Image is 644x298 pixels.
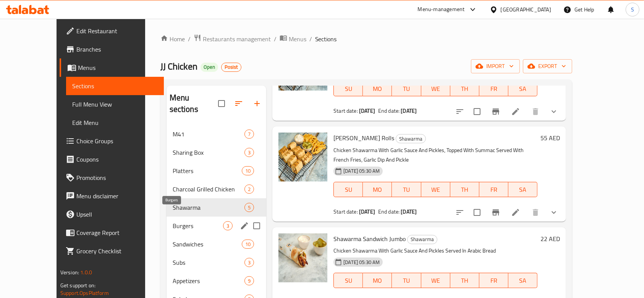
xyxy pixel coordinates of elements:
[453,275,476,286] span: TH
[214,96,230,112] span: Select all sections
[450,273,479,288] button: TH
[173,203,244,212] span: Shawarma
[66,95,164,113] a: Full Menu View
[76,155,158,164] span: Coupons
[173,148,244,157] div: Sharing Box
[72,100,158,109] span: Full Menu View
[333,273,363,288] button: SU
[222,64,241,70] span: Posist
[421,182,450,197] button: WE
[396,134,426,143] div: Shawarma
[337,83,360,94] span: SU
[167,235,267,253] div: Sandwiches10
[401,207,417,217] b: [DATE]
[378,207,400,217] span: End date:
[76,136,158,146] span: Choice Groups
[167,162,267,180] div: Platters10
[173,276,244,285] div: Appetizers
[424,83,447,94] span: WE
[239,220,250,232] button: edit
[167,143,267,162] div: Sharing Box3
[450,81,479,96] button: TH
[631,5,634,14] span: S
[511,275,534,286] span: SA
[469,204,485,220] span: Select to update
[333,106,358,116] span: Start date:
[333,132,394,144] span: [PERSON_NAME] Rolls
[482,275,505,286] span: FR
[60,22,164,40] a: Edit Restaurant
[60,187,164,205] a: Menu disclaimer
[333,146,537,165] p: Chicken Shawarma With Garlic Sauce And Pickles, Topped With Summac Served With French Fries, Garl...
[333,207,358,217] span: Start date:
[529,62,566,71] span: export
[289,34,306,44] span: Menus
[223,221,233,230] div: items
[482,83,505,94] span: FR
[194,34,271,44] a: Restaurants management
[469,104,485,120] span: Select to update
[280,34,306,44] a: Menus
[523,59,572,73] button: export
[167,125,267,143] div: M417
[424,275,447,286] span: WE
[487,102,505,121] button: Branch-specific-item
[76,191,158,201] span: Menu disclaimer
[245,131,254,138] span: 7
[359,106,375,116] b: [DATE]
[479,81,508,96] button: FR
[167,180,267,198] div: Charcoal Grilled Chicken2
[309,34,312,44] li: /
[60,267,79,277] span: Version:
[76,26,158,36] span: Edit Restaurant
[60,58,164,77] a: Menus
[395,83,418,94] span: TU
[173,185,244,194] span: Charcoal Grilled Chicken
[244,130,254,139] div: items
[549,208,558,217] svg: Show Choices
[340,167,383,175] span: [DATE] 05:30 AM
[72,81,158,91] span: Sections
[511,83,534,94] span: SA
[540,233,560,244] h6: 22 AED
[173,130,244,139] div: M41
[392,81,421,96] button: TU
[244,148,254,157] div: items
[392,182,421,197] button: TU
[333,246,537,256] p: Chicken Shawarma With Garlic Sauce And Pickles Served In Arabic Bread
[173,166,242,175] div: Platters
[421,81,450,96] button: WE
[188,34,191,44] li: /
[201,63,218,72] div: Open
[340,259,383,266] span: [DATE] 05:30 AM
[167,217,267,235] div: Burgers3edit
[173,258,244,267] span: Subs
[333,233,406,245] span: Shawarma Sandwich Jumbo
[453,184,476,195] span: TH
[60,288,109,298] a: Support.OpsPlatform
[545,203,563,222] button: show more
[407,235,437,244] div: Shawarma
[80,267,92,277] span: 1.0.0
[173,240,242,249] span: Sandwiches
[60,40,164,58] a: Branches
[508,182,537,197] button: SA
[242,241,254,248] span: 10
[78,63,158,72] span: Menus
[482,184,505,195] span: FR
[333,182,363,197] button: SU
[363,182,392,197] button: MO
[160,34,185,44] a: Home
[395,275,418,286] span: TU
[66,77,164,95] a: Sections
[60,205,164,223] a: Upsell
[170,92,218,115] h2: Menu sections
[60,242,164,260] a: Grocery Checklist
[167,198,267,217] div: Shawarma5
[167,253,267,272] div: Subs3
[366,83,389,94] span: MO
